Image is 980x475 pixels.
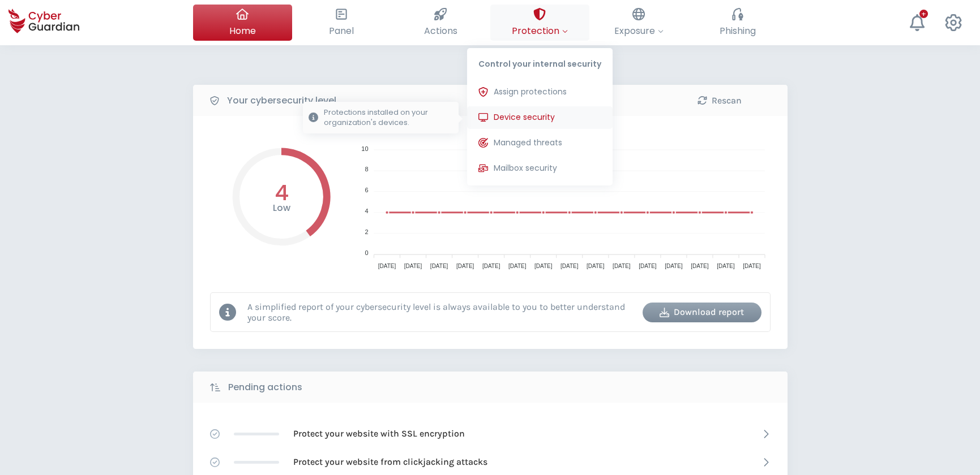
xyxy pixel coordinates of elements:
tspan: [DATE] [430,263,448,269]
span: Managed threats [494,137,562,149]
span: Panel [329,24,354,38]
button: Actions [391,5,490,41]
tspan: [DATE] [482,263,500,269]
tspan: 10 [361,145,368,152]
span: Mailbox security [494,162,557,174]
b: Your cybersecurity level [227,94,336,107]
tspan: [DATE] [378,263,396,269]
p: Protections installed on your organization's devices. [324,107,453,128]
button: Device securityProtections installed on your organization's devices. [467,106,613,129]
tspan: [DATE] [587,263,605,269]
p: Control your internal security [467,48,613,75]
span: Exposure [614,24,664,38]
b: Pending actions [228,381,302,394]
span: Actions [424,24,457,38]
span: Home [229,24,256,38]
tspan: 8 [365,166,368,172]
div: + [919,10,928,18]
tspan: [DATE] [613,263,631,269]
div: Rescan [669,94,771,107]
button: Exposure [589,5,688,41]
span: Assign protections [494,86,567,98]
tspan: [DATE] [639,263,657,269]
tspan: [DATE] [456,263,474,269]
span: Device security [494,111,555,123]
button: Phishing [688,5,788,41]
tspan: 6 [365,187,368,193]
tspan: [DATE] [560,263,578,269]
tspan: 2 [365,228,368,235]
p: Protect your website from clickjacking attacks [293,456,487,468]
button: Panel [292,5,391,41]
tspan: [DATE] [665,263,683,269]
button: Assign protections [467,81,613,103]
span: Phishing [720,24,756,38]
tspan: [DATE] [691,263,709,269]
button: Rescan [660,90,779,110]
button: Home [193,5,292,41]
p: A simplified report of your cybersecurity level is always available to you to better understand y... [247,301,634,323]
tspan: [DATE] [743,263,761,269]
button: Mailbox security [467,157,613,180]
tspan: [DATE] [508,263,526,269]
button: ProtectionControl your internal securityAssign protectionsDevice securityProtections installed on... [490,5,589,41]
tspan: [DATE] [534,263,552,269]
p: Protect your website with SSL encryption [293,427,465,440]
button: Managed threats [467,132,613,154]
span: Protection [512,24,568,38]
tspan: [DATE] [717,263,735,269]
div: Download report [651,305,753,319]
tspan: 0 [365,249,368,256]
button: Download report [643,303,761,322]
tspan: 4 [365,208,368,214]
tspan: [DATE] [404,263,422,269]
